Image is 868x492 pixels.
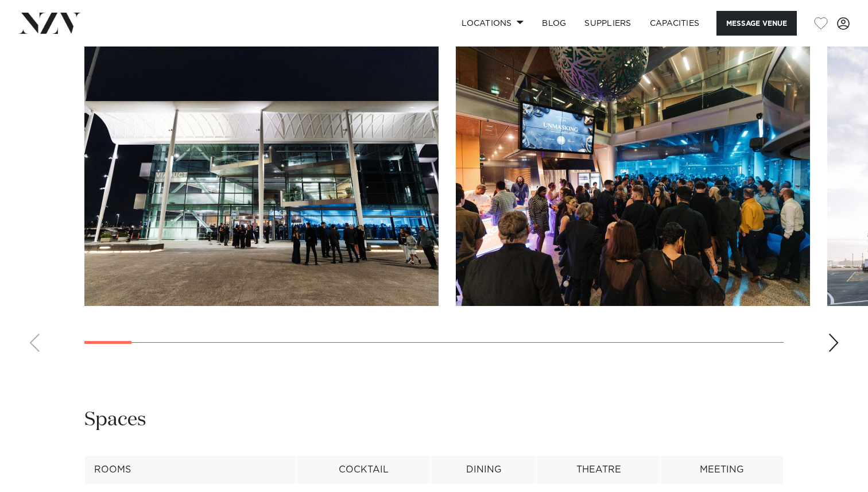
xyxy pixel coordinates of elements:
h2: Spaces [84,407,146,433]
th: Meeting [661,456,784,484]
a: Capacities [641,11,709,36]
th: Theatre [537,456,661,484]
a: Locations [452,11,533,36]
swiper-slide: 2 / 28 [456,46,810,306]
a: SUPPLIERS [575,11,640,36]
th: Rooms [85,456,297,484]
th: Cocktail [297,456,431,484]
th: Dining [431,456,537,484]
img: nzv-logo.png [18,13,81,33]
swiper-slide: 1 / 28 [84,46,439,306]
button: Message Venue [716,11,797,36]
a: BLOG [533,11,575,36]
